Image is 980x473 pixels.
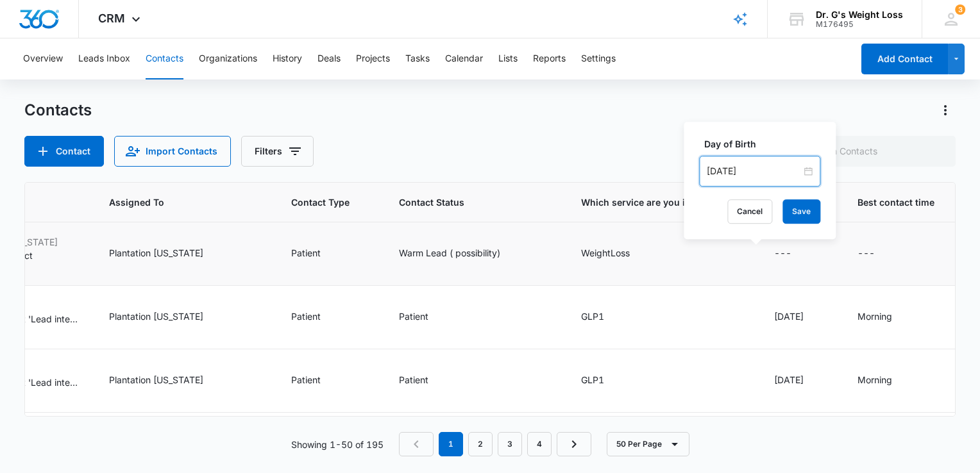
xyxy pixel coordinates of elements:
div: Assigned To - Plantation Florida - Select to Edit Field [109,246,226,261]
button: Projects [356,38,390,79]
div: Contact Status - Warm Lead ( possibility) - Select to Edit Field [399,246,523,261]
div: Morning [857,310,892,323]
div: Contact Type - Patient - Select to Edit Field [291,373,344,388]
div: GLP1 [581,310,604,323]
button: Overview [23,38,63,79]
div: Patient [291,246,321,260]
label: Day of Birth [704,137,825,151]
div: Contact Status - Patient - Select to Edit Field [399,373,452,388]
em: 1 [439,432,463,456]
button: Actions [935,100,956,120]
a: Page 3 [498,432,522,456]
div: Day of Birth - -406512000 - Select to Edit Field [774,310,827,325]
div: Plantation [US_STATE] [109,373,203,386]
a: Page 2 [468,432,493,456]
div: Patient [291,373,321,386]
h1: Contacts [24,101,92,120]
div: --- [774,246,791,261]
button: Contacts [146,38,183,79]
button: Save [782,199,820,224]
div: --- [857,246,875,261]
input: Search Contacts [775,136,956,167]
div: Patient [399,373,428,386]
button: Add Contact [24,136,104,167]
button: Add Contact [861,44,948,74]
nav: Pagination [399,432,591,456]
button: Tasks [405,38,430,79]
p: Showing 1-50 of 195 [291,438,384,451]
input: Feb 10, 1951 [707,164,801,178]
span: 3 [955,4,965,15]
div: Day of Birth - 617414400 - Select to Edit Field [774,373,827,388]
button: Lists [498,38,518,79]
div: Assigned To - Plantation Florida - Select to Edit Field [109,373,226,388]
button: Import Contacts [114,136,231,167]
div: GLP1 [581,373,604,386]
span: Contact Type [291,195,350,209]
div: Warm Lead ( possibility) [399,246,500,260]
div: Plantation [US_STATE] [109,246,203,260]
div: Which service are you interested in? - GLP1 - Select to Edit Field [581,373,627,388]
span: Assigned To [109,195,242,209]
span: Contact Status [399,195,532,209]
button: Leads Inbox [78,38,130,79]
button: History [273,38,302,79]
div: Day of Birth - - Select to Edit Field [774,246,815,261]
div: [DATE] [774,373,804,386]
div: account name [816,10,903,20]
a: Next Page [557,432,591,456]
span: CRM [98,12,125,25]
div: Best contact time - - Select to Edit Field [857,246,898,261]
div: Morning [857,373,892,386]
div: Plantation [US_STATE] [109,310,203,323]
div: Which service are you interested in? - GLP1 - Select to Edit Field [581,310,627,325]
div: notifications count [955,4,965,15]
button: Organizations [199,38,257,79]
div: Patient [399,310,428,323]
div: Contact Type - Patient - Select to Edit Field [291,310,344,325]
button: Settings [581,38,616,79]
div: Best contact time - Morning - Select to Edit Field [857,373,915,388]
div: Contact Type - Patient - Select to Edit Field [291,246,344,261]
button: Reports [533,38,566,79]
div: Patient [291,310,321,323]
div: Which service are you interested in? - WeightLoss - Select to Edit Field [581,246,653,261]
span: Best contact time [857,195,934,209]
button: Cancel [727,199,772,224]
button: Calendar [445,38,483,79]
div: Contact Status - Patient - Select to Edit Field [399,310,452,325]
button: Deals [317,38,341,79]
div: account id [816,20,903,29]
button: Filters [241,136,314,167]
div: WeightLoss [581,246,630,260]
button: 50 Per Page [607,432,689,456]
a: Page 4 [527,432,552,456]
div: Assigned To - Plantation Florida - Select to Edit Field [109,310,226,325]
span: Which service are you interested in? [581,195,743,209]
div: Best contact time - Morning - Select to Edit Field [857,310,915,325]
div: [DATE] [774,310,804,323]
